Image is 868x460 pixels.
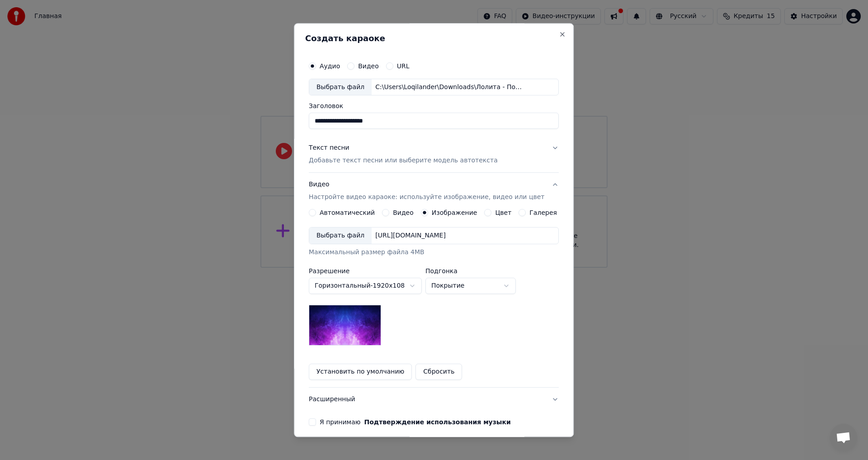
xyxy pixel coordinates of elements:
[372,232,449,241] div: [URL][DOMAIN_NAME]
[393,210,414,216] label: Видео
[309,79,372,95] div: Выбрать файл
[309,103,559,109] label: Заголовок
[309,364,412,380] button: Установить по умолчанию
[530,210,557,216] label: Галерея
[320,210,375,216] label: Автоматический
[416,364,462,380] button: Сбросить
[309,144,349,153] div: Текст песни
[309,248,559,257] div: Максимальный размер файла 4MB
[358,63,379,69] label: Видео
[309,156,498,166] p: Добавьте текст песни или выберите модель автотекста
[309,137,559,173] button: Текст песниДобавьте текст песни или выберите модель автотекста
[320,63,340,69] label: Аудио
[309,228,372,244] div: Выбрать файл
[432,210,477,216] label: Изображение
[309,180,544,202] div: Видео
[305,34,562,43] h2: Создать караоке
[397,63,410,69] label: URL
[309,173,559,209] button: ВидеоНастройте видео караоке: используйте изображение, видео или цвет
[364,419,511,426] button: Я принимаю
[309,268,422,275] label: Разрешение
[320,419,511,426] label: Я принимаю
[309,209,559,388] div: ВидеоНастройте видео караоке: используйте изображение, видео или цвет
[372,83,525,92] div: C:\Users\Loqilander\Downloads\Лолита - Пошлю его на.mp3
[425,268,516,275] label: Подгонка
[309,388,559,412] button: Расширенный
[309,193,544,202] p: Настройте видео караоке: используйте изображение, видео или цвет
[495,210,512,216] label: Цвет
